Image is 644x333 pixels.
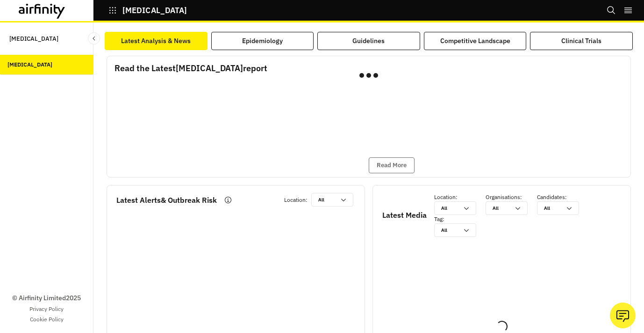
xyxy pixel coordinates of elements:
[116,194,217,206] p: Latest Alerts & Outbreak Risk
[607,2,616,18] button: Search
[284,196,308,204] p: Location :
[486,193,537,201] p: Organisations :
[114,62,267,74] p: Read the Latest [MEDICAL_DATA] report
[7,60,52,69] div: [MEDICAL_DATA]
[610,303,636,328] button: Ask our analysts
[88,32,100,44] button: Close Sidebar
[561,36,601,46] div: Clinical Trials
[352,36,385,46] div: Guidelines
[369,157,415,173] button: Read More
[121,36,191,46] div: Latest Analysis & News
[537,193,588,201] p: Candidates :
[108,2,187,18] button: [MEDICAL_DATA]
[242,36,283,46] div: Epidemiology
[30,315,64,324] a: Cookie Policy
[29,305,64,313] a: Privacy Policy
[9,30,58,47] p: [MEDICAL_DATA]
[434,193,486,201] p: Location :
[122,6,187,15] p: [MEDICAL_DATA]
[12,293,81,303] p: © Airfinity Limited 2025
[382,209,427,221] p: Latest Media
[434,215,486,223] p: Tag :
[440,36,510,46] div: Competitive Landscape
